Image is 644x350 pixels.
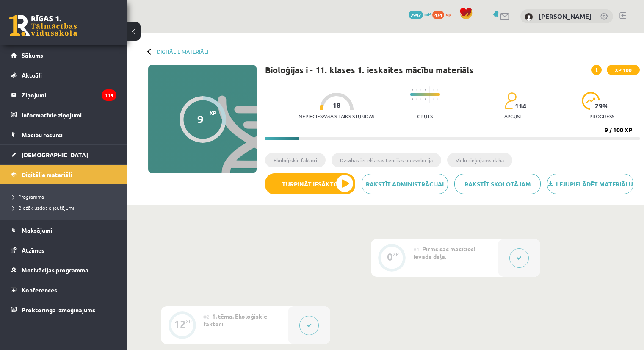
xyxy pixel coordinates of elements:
[11,260,116,280] a: Motivācijas programma
[420,89,421,91] img: icon-short-line-57e1e144782c952c97e751825c79c345078a6d821885a25fce030b3d8c18986b.svg
[393,252,399,256] div: XP
[412,89,413,91] img: icon-short-line-57e1e144782c952c97e751825c79c345078a6d821885a25fce030b3d8c18986b.svg
[11,145,116,164] a: [DEMOGRAPHIC_DATA]
[299,113,374,119] p: Nepieciešamais laiks stundās
[547,174,633,194] a: Lejupielādēt materiālu
[454,174,541,194] a: Rakstīt skolotājam
[409,11,423,19] span: 2992
[11,220,116,240] a: Maksājumi
[420,98,421,100] img: icon-short-line-57e1e144782c952c97e751825c79c345078a6d821885a25fce030b3d8c18986b.svg
[445,11,451,17] span: xp
[22,306,95,314] span: Proktoringa izmēģinājums
[11,300,116,319] a: Proktoringa izmēģinājums
[425,98,426,100] img: icon-short-line-57e1e144782c952c97e751825c79c345078a6d821885a25fce030b3d8c18986b.svg
[9,15,77,36] a: Rīgas 1. Tālmācības vidusskola
[203,312,267,328] span: 1. tēma. Ekoloģiskie faktori
[174,320,186,328] div: 12
[22,266,88,274] span: Motivācijas programma
[424,11,431,17] span: mP
[102,89,116,101] i: 114
[416,89,417,91] img: icon-short-line-57e1e144782c952c97e751825c79c345078a6d821885a25fce030b3d8c18986b.svg
[265,173,355,194] button: Turpināt iesākto
[22,85,116,105] legend: Ziņojumi
[22,171,72,178] span: Digitālie materiāli
[447,153,512,167] li: Vielu riņķojums dabā
[409,11,431,17] a: 2992 mP
[11,280,116,300] a: Konferences
[22,246,44,254] span: Atzīmes
[22,151,88,158] span: [DEMOGRAPHIC_DATA]
[22,220,116,240] legend: Maksājumi
[432,11,455,17] a: 474 xp
[11,105,116,125] a: Informatīvie ziņojumi
[22,131,63,139] span: Mācību resursi
[210,110,216,116] span: XP
[589,113,614,119] p: progress
[197,113,204,125] div: 9
[186,319,192,324] div: XP
[265,153,326,167] li: Ekoloģiskie faktori
[504,113,522,119] p: apgūst
[433,98,434,100] img: icon-short-line-57e1e144782c952c97e751825c79c345078a6d821885a25fce030b3d8c18986b.svg
[13,204,119,211] a: Biežāk uzdotie jautājumi
[13,193,44,200] span: Programma
[11,45,116,65] a: Sākums
[582,92,600,110] img: icon-progress-161ccf0a02000e728c5f80fcf4c31c7af3da0e1684b2b1d7c360e028c24a22f1.svg
[416,98,417,100] img: icon-short-line-57e1e144782c952c97e751825c79c345078a6d821885a25fce030b3d8c18986b.svg
[437,98,438,100] img: icon-short-line-57e1e144782c952c97e751825c79c345078a6d821885a25fce030b3d8c18986b.svg
[412,98,413,100] img: icon-short-line-57e1e144782c952c97e751825c79c345078a6d821885a25fce030b3d8c18986b.svg
[11,125,116,144] a: Mācību resursi
[539,12,591,20] a: [PERSON_NAME]
[11,65,116,85] a: Aktuāli
[429,86,430,103] img: icon-long-line-d9ea69661e0d244f92f715978eff75569469978d946b2353a9bb055b3ed8787d.svg
[413,245,475,260] span: Pirms sāc mācīties! Ievada daļa.
[595,102,609,110] span: 29 %
[607,65,640,75] span: XP 100
[425,89,426,91] img: icon-short-line-57e1e144782c952c97e751825c79c345078a6d821885a25fce030b3d8c18986b.svg
[265,65,473,75] h1: Bioloģijas i - 11. klases 1. ieskaites mācību materiāls
[11,240,116,260] a: Atzīmes
[432,11,444,19] span: 474
[11,85,116,105] a: Ziņojumi114
[22,105,116,125] legend: Informatīvie ziņojumi
[387,253,393,261] div: 0
[13,193,119,200] a: Programma
[22,71,42,79] span: Aktuāli
[13,204,74,211] span: Biežāk uzdotie jautājumi
[333,101,340,109] span: 18
[157,48,208,55] a: Digitālie materiāli
[332,153,441,167] li: Dzīvības izcelšanās teorijas un evolūcija
[525,13,533,21] img: Viktorija Paņuhno
[413,246,420,253] span: #1
[433,89,434,91] img: icon-short-line-57e1e144782c952c97e751825c79c345078a6d821885a25fce030b3d8c18986b.svg
[417,113,433,119] p: Grūts
[11,165,116,184] a: Digitālie materiāli
[504,92,517,110] img: students-c634bb4e5e11cddfef0936a35e636f08e4e9abd3cc4e673bd6f9a4125e45ecb1.svg
[515,102,526,110] span: 114
[437,89,438,91] img: icon-short-line-57e1e144782c952c97e751825c79c345078a6d821885a25fce030b3d8c18986b.svg
[22,51,43,59] span: Sākums
[362,174,448,194] a: Rakstīt administrācijai
[203,313,210,320] span: #2
[22,286,57,294] span: Konferences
